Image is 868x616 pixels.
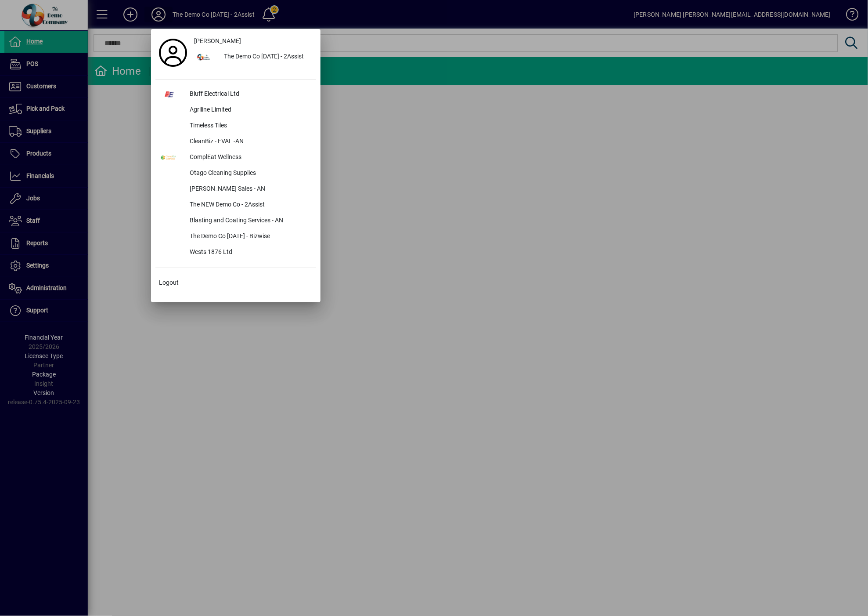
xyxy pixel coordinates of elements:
[183,150,316,166] div: ComplEat Wellness
[155,229,316,245] button: The Demo Co [DATE] - Bizwise
[183,102,316,118] div: Agriline Limited
[183,213,316,229] div: Blasting and Coating Services - AN
[155,134,316,150] button: CleanBiz - EVAL -AN
[155,197,316,213] button: The NEW Demo Co - 2Assist
[194,36,241,46] span: [PERSON_NAME]
[183,229,316,245] div: The Demo Co [DATE] - Bizwise
[155,275,316,291] button: Logout
[183,197,316,213] div: The NEW Demo Co - 2Assist
[183,245,316,261] div: Wests 1876 Ltd
[183,118,316,134] div: Timeless Tiles
[155,45,191,61] a: Profile
[183,134,316,150] div: CleanBiz - EVAL -AN
[217,49,316,65] div: The Demo Co [DATE] - 2Assist
[155,87,316,102] button: Bluff Electrical Ltd
[183,181,316,197] div: [PERSON_NAME] Sales - AN
[155,166,316,181] button: Otago Cleaning Supplies
[155,213,316,229] button: Blasting and Coating Services - AN
[155,245,316,261] button: Wests 1876 Ltd
[155,102,316,118] button: Agriline Limited
[159,278,179,287] span: Logout
[191,33,316,49] a: [PERSON_NAME]
[191,49,316,65] button: The Demo Co [DATE] - 2Assist
[155,150,316,166] button: ComplEat Wellness
[155,181,316,197] button: [PERSON_NAME] Sales - AN
[183,166,316,181] div: Otago Cleaning Supplies
[183,87,316,102] div: Bluff Electrical Ltd
[155,118,316,134] button: Timeless Tiles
